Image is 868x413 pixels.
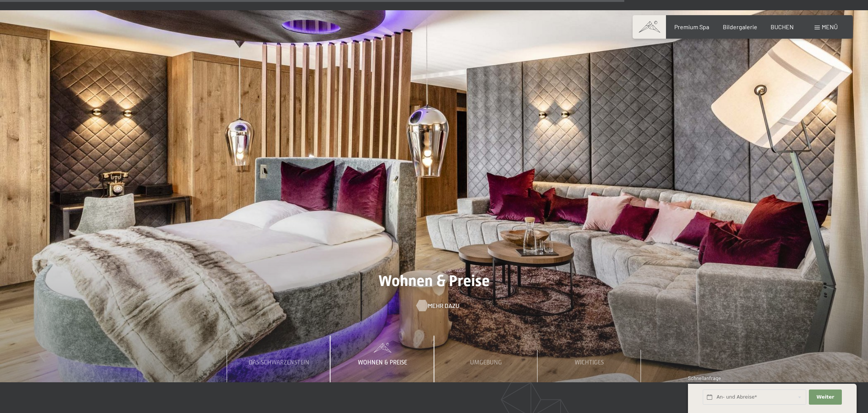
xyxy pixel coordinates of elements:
[417,302,452,310] a: Mehr dazu
[809,389,841,405] button: Weiter
[822,23,838,30] span: Menü
[674,23,709,30] a: Premium Spa
[723,23,757,30] a: Bildergalerie
[470,359,502,366] span: Umgebung
[816,394,834,400] span: Weiter
[249,359,309,366] span: Das Schwarzenstein
[688,375,721,381] span: Schnellanfrage
[575,359,604,366] span: Wichtiges
[378,272,490,290] span: Wohnen & Preise
[771,23,794,30] a: BUCHEN
[358,359,407,366] span: Wohnen & Preise
[428,302,459,310] span: Mehr dazu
